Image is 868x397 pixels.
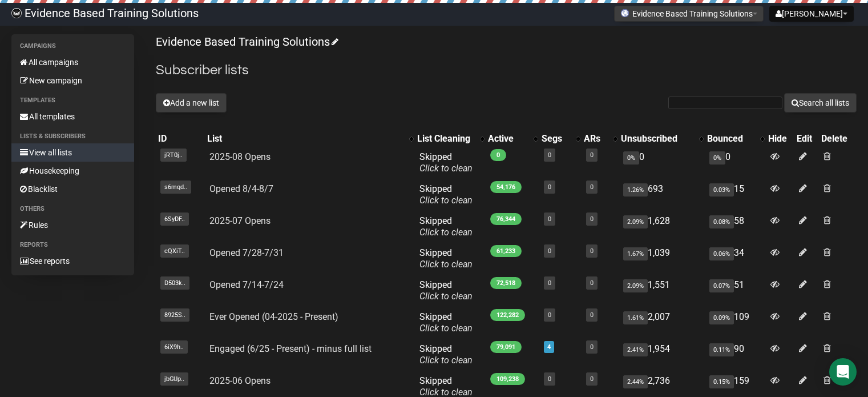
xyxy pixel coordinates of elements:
th: ID: No sort applied, sorting is disabled [156,131,205,147]
td: 58 [705,211,766,243]
th: Unsubscribed: No sort applied, activate to apply an ascending sort [619,131,705,147]
li: Lists & subscribers [11,130,134,143]
th: List: No sort applied, activate to apply an ascending sort [205,131,415,147]
td: 1,039 [619,243,705,275]
h2: Subscriber lists [156,60,857,81]
span: 0.11% [709,343,734,356]
a: Blacklist [11,180,134,198]
a: Opened 7/28-7/31 [209,247,284,258]
button: Search all lists [784,93,857,113]
span: 2.09% [623,279,648,292]
button: Evidence Based Training Solutions [614,6,764,22]
div: Hide [768,133,792,145]
span: s6mqd.. [160,181,191,194]
a: Ever Opened (04-2025 - Present) [209,311,338,322]
a: 0 [590,311,594,319]
a: All campaigns [11,53,134,71]
a: 0 [590,279,594,287]
td: 109 [705,307,766,339]
div: Open Intercom Messenger [829,358,857,386]
span: jbGUp.. [160,372,188,386]
td: 15 [705,179,766,211]
a: Click to clean [419,259,473,270]
a: Opened 7/14-7/24 [209,279,284,290]
span: 0.03% [709,183,734,197]
a: Engaged (6/25 - Present) - minus full list [209,343,372,354]
td: 34 [705,243,766,275]
div: List [207,133,403,145]
span: 0 [490,149,506,161]
span: Skipped [419,151,473,174]
a: Rules [11,216,134,234]
div: Bounced [707,133,754,145]
a: See reports [11,252,134,270]
div: Edit [797,133,817,145]
span: 2.09% [623,215,648,228]
a: 0 [548,375,551,383]
a: Evidence Based Training Solutions [156,35,337,49]
td: 90 [705,339,766,371]
a: 0 [590,183,594,191]
a: 0 [548,311,551,319]
span: 2.44% [623,375,648,388]
a: 0 [590,215,594,223]
a: 0 [548,151,551,159]
a: 0 [548,247,551,255]
a: Click to clean [419,291,473,302]
span: Skipped [419,247,473,270]
a: Click to clean [419,163,473,174]
a: 0 [590,247,594,255]
th: ARs: No sort applied, activate to apply an ascending sort [582,131,619,147]
div: Delete [821,133,854,145]
span: 0.15% [709,375,734,388]
th: Hide: No sort applied, sorting is disabled [766,131,794,147]
span: Skipped [419,279,473,302]
span: Skipped [419,215,473,238]
td: 0 [619,147,705,179]
span: Skipped [419,311,473,334]
span: Skipped [419,183,473,206]
img: 6a635aadd5b086599a41eda90e0773ac [11,8,22,18]
span: 1.26% [623,183,648,197]
span: 0.09% [709,311,734,324]
a: 0 [590,343,594,351]
span: jRT0j.. [160,149,187,162]
a: Opened 8/4-8/7 [209,183,273,194]
span: 6iX9h.. [160,340,188,354]
span: 1.67% [623,247,648,260]
a: 0 [548,279,551,287]
th: Segs: No sort applied, activate to apply an ascending sort [539,131,582,147]
button: [PERSON_NAME] [769,6,854,22]
td: 1,954 [619,339,705,371]
td: 693 [619,179,705,211]
span: 2.41% [623,343,648,356]
a: 2025-06 Opens [209,375,271,386]
a: All templates [11,107,134,126]
span: 79,091 [490,341,522,353]
li: Reports [11,238,134,252]
span: 0.07% [709,279,734,292]
li: Campaigns [11,39,134,53]
div: Segs [542,133,570,145]
span: 72,518 [490,277,522,289]
span: 0% [623,151,639,165]
span: 122,282 [490,309,525,321]
div: Active [488,133,528,145]
th: Active: No sort applied, activate to apply an ascending sort [486,131,539,147]
a: Click to clean [419,323,473,334]
span: cQXiT.. [160,244,189,258]
span: 0% [709,151,725,165]
div: Unsubscribed [621,133,693,145]
img: favicons [620,9,629,18]
div: ARs [584,133,607,145]
td: 51 [705,275,766,307]
a: View all lists [11,143,134,162]
th: Bounced: No sort applied, activate to apply an ascending sort [705,131,766,147]
a: Click to clean [419,355,473,366]
a: Click to clean [419,195,473,206]
span: D503k.. [160,276,189,290]
a: Click to clean [419,227,473,238]
a: 0 [548,215,551,223]
span: 1.61% [623,311,648,324]
span: 76,344 [490,213,522,225]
